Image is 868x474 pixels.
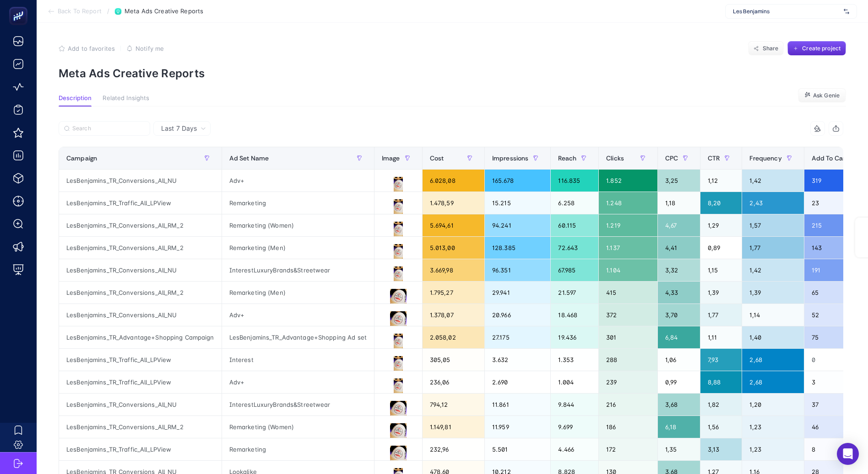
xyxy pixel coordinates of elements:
[103,95,149,102] span: Related Insights
[423,416,484,438] div: 1.149,81
[558,154,576,162] span: Reach
[742,326,803,348] div: 1,40
[423,214,484,236] div: 5.694,61
[837,443,859,465] div: Open Intercom Messenger
[700,326,742,348] div: 1,11
[749,154,781,162] span: Frequency
[748,41,784,56] button: Share
[599,237,657,259] div: 1.137
[423,438,484,460] div: 232,96
[844,7,849,16] img: svg%3e
[551,371,598,393] div: 1.004
[658,394,700,415] div: 3,68
[423,282,484,304] div: 1.795,27
[551,438,598,460] div: 4.466
[222,282,374,304] div: Remarketing (Men)
[485,326,551,348] div: 27.175
[700,282,742,304] div: 1,39
[423,349,484,371] div: 305,05
[551,237,598,259] div: 72.643
[599,214,657,236] div: 1.219
[658,326,700,348] div: 6,84
[599,349,657,371] div: 288
[423,259,484,281] div: 3.669,98
[59,237,222,259] div: LesBenjamins_TR_Conversions_All_RM_2
[107,7,109,15] span: /
[222,371,374,393] div: Adv+
[161,124,197,133] span: Last 7 Days
[485,214,551,236] div: 94.241
[59,349,222,371] div: LesBenjamins_TR_Traffic_All_LPView
[658,438,700,460] div: 1,35
[551,282,598,304] div: 21.597
[485,237,551,259] div: 128.385
[599,326,657,348] div: 301
[802,45,841,52] span: Create project
[59,304,222,326] div: LesBenjamins_TR_Conversions_All_NU
[787,41,846,56] button: Create project
[222,326,374,348] div: LesBenjamins_TR_Advantage+Shopping Ad set
[658,192,700,214] div: 1,18
[551,416,598,438] div: 9.699
[222,349,374,371] div: Interest
[551,349,598,371] div: 1.353
[222,237,374,259] div: Remarketing (Men)
[222,192,374,214] div: Remarketing
[742,438,803,460] div: 1,23
[599,394,657,415] div: 216
[700,170,742,192] div: 1,12
[136,45,164,52] span: Notify me
[658,416,700,438] div: 6,18
[59,394,222,415] div: LesBenjamins_TR_Conversions_All_NU
[125,8,203,15] span: Meta Ads Creative Reports
[423,326,484,348] div: 2.058,02
[742,394,803,415] div: 1,20
[59,438,222,460] div: LesBenjamins_TR_Traffic_All_LPView
[103,95,149,107] button: Related Insights
[658,214,700,236] div: 4,67
[485,170,551,192] div: 165.678
[59,95,92,107] button: Description
[700,259,742,281] div: 1,15
[658,371,700,393] div: 0,99
[658,170,700,192] div: 3,25
[551,304,598,326] div: 18.468
[229,154,269,162] span: Ad Set Name
[485,416,551,438] div: 11.959
[222,416,374,438] div: Remarketing (Women)
[222,214,374,236] div: Remarketing (Women)
[551,170,598,192] div: 116.835
[222,170,374,192] div: Adv+
[222,259,374,281] div: InterestLuxuryBrands&Streetwear
[700,371,742,393] div: 8,88
[59,95,92,102] span: Description
[599,192,657,214] div: 1.248
[599,259,657,281] div: 1.104
[798,88,846,103] button: Ask Genie
[59,192,222,214] div: LesBenjamins_TR_Traffic_All_LPView
[58,8,102,15] span: Back To Report
[485,438,551,460] div: 5.501
[700,214,742,236] div: 1,29
[599,282,657,304] div: 415
[423,371,484,393] div: 236,06
[599,438,657,460] div: 172
[423,304,484,326] div: 1.378,07
[606,154,624,162] span: Clicks
[700,349,742,371] div: 7,93
[742,170,803,192] div: 1,42
[700,304,742,326] div: 1,77
[59,282,222,304] div: LesBenjamins_TR_Conversions_All_RM_2
[59,416,222,438] div: LesBenjamins_TR_Conversions_All_RM_2
[763,45,779,52] span: Share
[68,45,115,52] span: Add to favorites
[708,154,720,162] span: CTR
[551,259,598,281] div: 67.985
[812,154,848,162] span: Add To Cart
[423,394,484,415] div: 794,12
[813,92,840,99] span: Ask Genie
[59,371,222,393] div: LesBenjamins_TR_Traffic_All_LPView
[658,282,700,304] div: 4,33
[126,45,164,52] button: Notify me
[551,326,598,348] div: 19.436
